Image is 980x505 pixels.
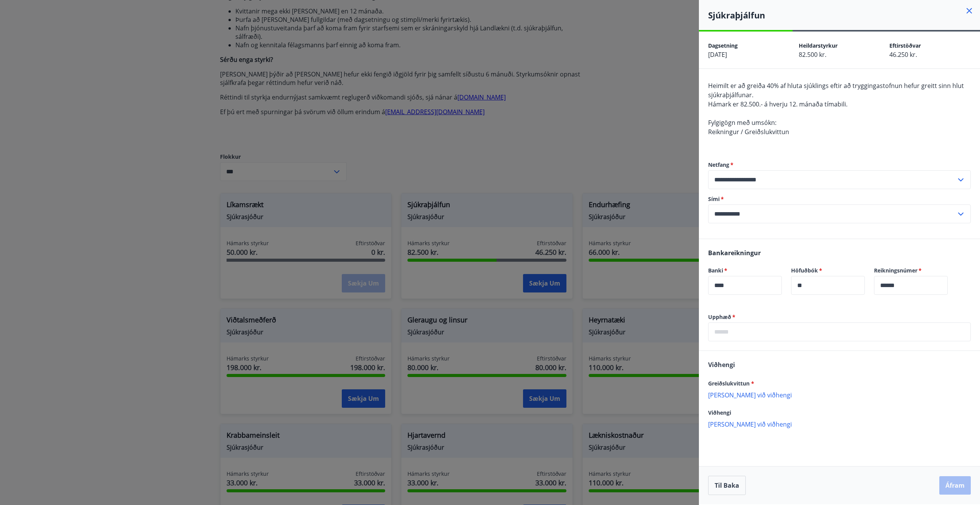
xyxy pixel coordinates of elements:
[708,249,761,257] span: Bankareikningur
[708,42,738,49] span: Dagsetning
[799,50,826,59] span: 82.500 kr.
[799,42,838,49] span: Heildarstyrkur
[708,267,782,274] label: Banki
[708,409,731,416] span: Viðhengi
[708,322,971,341] div: Upphæð
[708,360,735,369] span: Viðhengi
[708,9,980,21] h4: Sjúkraþjálfun
[708,100,848,108] span: Hámark er 82.500.- á hverju 12. mánaða tímabili.
[708,118,776,127] span: Fylgigögn með umsókn:
[708,128,789,136] span: Reikningur / Greiðslukvittun
[708,476,746,495] button: Til baka
[708,161,971,169] label: Netfang
[708,391,971,399] p: [PERSON_NAME] við viðhengi
[874,267,948,274] label: Reikningsnúmer
[708,195,971,203] label: Sími
[708,420,971,428] p: [PERSON_NAME] við viðhengi
[791,267,865,274] label: Höfuðbók
[708,50,727,59] span: [DATE]
[708,380,754,387] span: Greiðslukvittun
[708,81,964,99] span: Heimilt er að greiða 40% af hluta sjúklings eftir að tryggingastofnun hefur greitt sinn hlut sjúk...
[889,42,921,49] span: Eftirstöðvar
[889,50,917,59] span: 46.250 kr.
[708,313,971,321] label: Upphæð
